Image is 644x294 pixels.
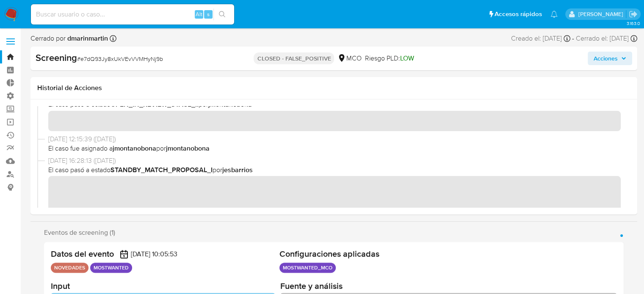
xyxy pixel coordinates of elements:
[629,10,638,19] a: Salir
[400,53,414,63] span: LOW
[77,55,163,63] span: # e7dQ93Jy8xUkVEvVVMHyNj9b
[594,52,618,65] span: Acciones
[495,10,542,19] span: Accesos rápidos
[572,34,574,43] span: -
[66,33,108,43] b: dmarinmartin
[576,34,637,43] div: Cerrado el: [DATE]
[30,34,108,43] span: Cerrado por
[254,52,334,64] p: CLOSED - FALSE_POSITIVE
[36,51,77,64] b: Screening
[213,8,231,20] button: search-icon
[31,9,234,20] input: Buscar usuario o caso...
[511,34,570,43] div: Creado el: [DATE]
[337,54,361,63] div: MCO
[588,52,632,65] button: Acciones
[196,10,202,18] span: Alt
[207,10,210,18] span: s
[550,11,558,18] a: Notificaciones
[365,54,414,63] span: Riesgo PLD:
[578,10,626,18] p: ailen.kot@mercadolibre.com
